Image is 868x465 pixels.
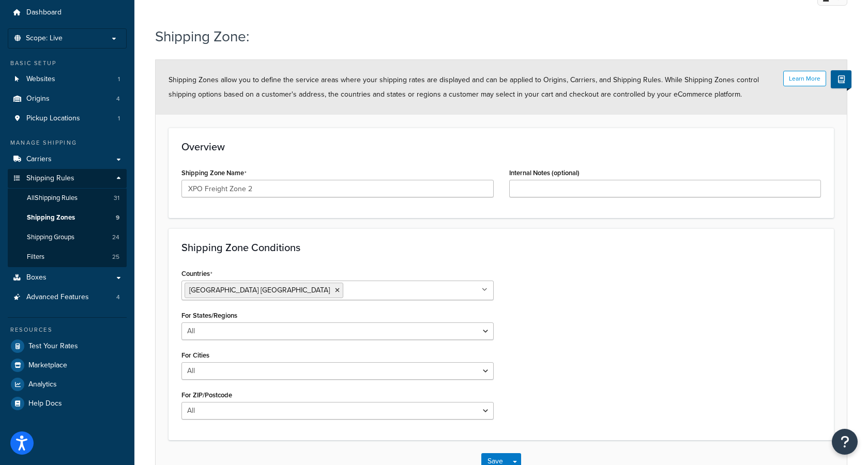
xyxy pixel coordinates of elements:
[27,213,75,222] span: Shipping Zones
[8,109,127,128] a: Pickup Locations1
[116,95,120,103] span: 4
[8,208,127,227] a: Shipping Zones9
[26,273,47,282] span: Boxes
[28,380,57,389] span: Analytics
[181,312,237,319] label: For States/Regions
[116,293,120,302] span: 4
[832,429,858,455] button: Open Resource Center
[26,174,74,183] span: Shipping Rules
[181,141,821,152] h3: Overview
[8,150,127,169] a: Carriers
[8,326,127,334] div: Resources
[8,89,127,109] a: Origins4
[831,70,851,88] button: Show Help Docs
[8,208,127,227] li: Shipping Zones
[155,26,834,47] h1: Shipping Zone:
[26,8,62,17] span: Dashboard
[26,114,80,123] span: Pickup Locations
[509,169,580,177] label: Internal Notes (optional)
[8,169,127,188] a: Shipping Rules
[26,95,50,103] span: Origins
[26,155,52,164] span: Carriers
[28,342,78,351] span: Test Your Rates
[189,285,330,296] span: [GEOGRAPHIC_DATA] [GEOGRAPHIC_DATA]
[116,213,119,222] span: 9
[26,34,63,43] span: Scope: Live
[8,3,127,22] a: Dashboard
[181,351,209,359] label: For Cities
[28,399,62,408] span: Help Docs
[26,293,89,302] span: Advanced Features
[8,228,127,247] a: Shipping Groups24
[8,89,127,109] li: Origins
[118,75,120,84] span: 1
[27,233,74,242] span: Shipping Groups
[8,138,127,147] div: Manage Shipping
[181,242,821,253] h3: Shipping Zone Conditions
[8,288,127,307] li: Advanced Features
[783,71,826,86] button: Learn More
[8,109,127,128] li: Pickup Locations
[26,75,55,84] span: Websites
[169,74,759,100] span: Shipping Zones allow you to define the service areas where your shipping rates are displayed and ...
[181,391,232,399] label: For ZIP/Postcode
[8,356,127,375] a: Marketplace
[8,337,127,355] a: Test Your Rates
[114,194,119,203] span: 31
[8,268,127,287] a: Boxes
[8,375,127,394] a: Analytics
[8,59,127,68] div: Basic Setup
[8,169,127,267] li: Shipping Rules
[8,288,127,307] a: Advanced Features4
[181,270,212,278] label: Countries
[112,253,119,261] span: 25
[27,194,78,203] span: All Shipping Rules
[8,228,127,247] li: Shipping Groups
[8,394,127,413] a: Help Docs
[181,169,247,177] label: Shipping Zone Name
[8,247,127,267] a: Filters25
[27,253,44,261] span: Filters
[112,233,119,242] span: 24
[8,70,127,89] li: Websites
[8,189,127,208] a: AllShipping Rules31
[8,70,127,89] a: Websites1
[118,114,120,123] span: 1
[28,361,67,370] span: Marketplace
[8,247,127,267] li: Filters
